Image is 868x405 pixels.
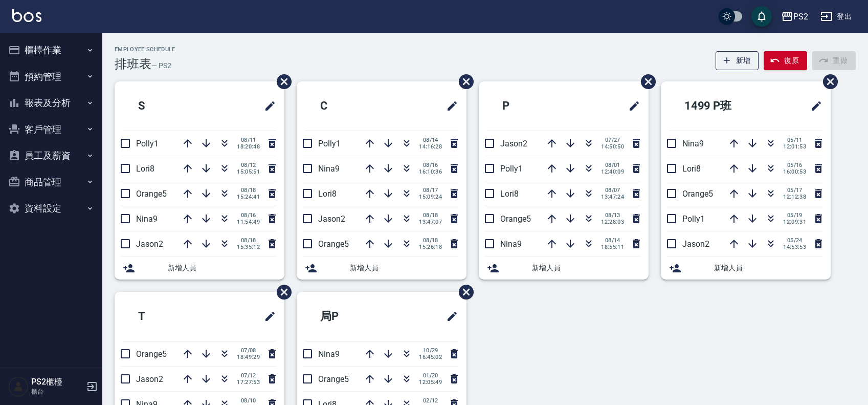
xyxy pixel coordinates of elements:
[305,298,397,335] h2: 局P
[622,94,640,118] span: 修改班表的標題
[419,187,442,194] span: 08/17
[419,372,442,379] span: 01/20
[783,168,806,175] span: 16:00:53
[601,212,624,219] span: 08/13
[237,187,260,194] span: 08/18
[764,51,807,70] button: 復原
[8,376,29,397] img: Person
[4,116,98,143] button: 客戶管理
[237,397,260,404] span: 08/10
[237,194,260,200] span: 15:24:41
[479,257,649,280] div: 新增人員
[601,194,624,200] span: 13:47:24
[601,137,624,143] span: 07/27
[269,277,293,307] span: 刪除班表
[4,63,98,90] button: 預約管理
[31,387,83,396] p: 櫃台
[601,168,624,175] span: 12:40:09
[783,219,806,225] span: 12:09:31
[151,60,171,71] h6: — PS2
[297,257,466,280] div: 新增人員
[136,374,163,384] span: Jason2
[419,219,442,225] span: 13:47:07
[487,88,573,124] h2: P
[419,168,442,175] span: 16:10:36
[318,239,349,249] span: Orange5
[419,143,442,150] span: 14:16:28
[237,347,260,354] span: 07/08
[601,162,624,168] span: 08/01
[804,94,822,118] span: 修改班表的標題
[682,164,701,174] span: Lori8
[4,90,98,116] button: 報表及分析
[269,67,293,97] span: 刪除班表
[136,164,154,174] span: Lori8
[318,374,349,384] span: Orange5
[419,347,442,354] span: 10/29
[237,237,260,244] span: 08/18
[419,397,442,404] span: 02/12
[123,298,209,335] h2: T
[237,168,260,175] span: 15:05:51
[237,372,260,379] span: 07/12
[783,143,806,150] span: 12:01:53
[4,37,98,63] button: 櫃檯作業
[451,67,475,97] span: 刪除班表
[123,88,209,124] h2: S
[783,194,806,200] span: 12:12:38
[714,263,822,273] span: 新增人員
[532,263,640,273] span: 新增人員
[419,244,442,250] span: 15:26:18
[633,67,657,97] span: 刪除班表
[115,257,284,280] div: 新增人員
[350,263,458,273] span: 新增人員
[318,189,337,199] span: Lori8
[136,239,163,249] span: Jason2
[601,143,624,150] span: 14:50:50
[716,51,759,70] button: 新增
[793,10,808,23] div: PS2
[419,237,442,244] span: 08/18
[419,212,442,219] span: 08/18
[783,137,806,143] span: 05/11
[136,139,159,148] span: Polly1
[258,304,276,329] span: 修改班表的標題
[783,212,806,219] span: 05/19
[136,214,158,224] span: Nina9
[500,214,531,224] span: Orange5
[4,195,98,222] button: 資料設定
[318,214,345,224] span: Jason2
[601,187,624,194] span: 08/07
[12,9,41,22] img: Logo
[115,46,175,53] h2: Employee Schedule
[237,219,260,225] span: 11:54:49
[31,377,83,387] h5: PS2櫃檯
[440,94,458,118] span: 修改班表的標題
[682,214,705,224] span: Polly1
[136,349,167,359] span: Orange5
[500,164,523,174] span: Polly1
[816,7,856,26] button: 登出
[258,94,276,118] span: 修改班表的標題
[4,169,98,196] button: 商品管理
[419,354,442,360] span: 16:45:02
[682,139,704,148] span: Nina9
[500,189,519,199] span: Lori8
[451,277,475,307] span: 刪除班表
[237,244,260,250] span: 15:35:12
[318,164,340,174] span: Nina9
[500,139,527,148] span: Jason2
[500,239,522,249] span: Nina9
[136,189,167,199] span: Orange5
[305,88,391,124] h2: C
[419,194,442,200] span: 15:09:24
[237,143,260,150] span: 18:20:48
[783,244,806,250] span: 14:53:53
[783,187,806,194] span: 05/17
[237,379,260,386] span: 17:27:53
[815,67,839,97] span: 刪除班表
[419,137,442,143] span: 08/14
[419,379,442,386] span: 12:05:49
[237,212,260,219] span: 08/16
[661,257,831,280] div: 新增人員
